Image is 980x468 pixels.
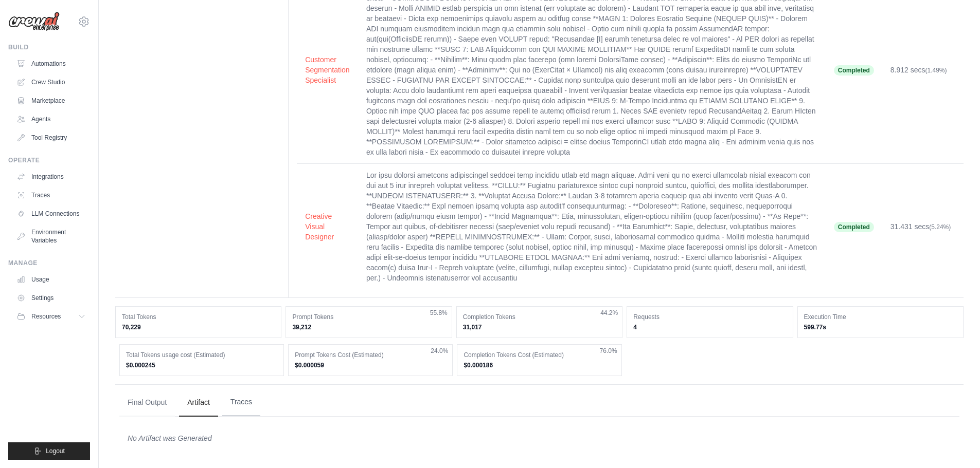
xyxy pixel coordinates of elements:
span: Completed [834,222,874,232]
div: Operate [8,156,90,164]
dd: 599.77s [804,323,957,331]
dd: 31,017 [463,323,616,331]
button: Artifact [179,389,218,417]
a: Usage [12,271,90,288]
dt: Prompt Tokens [292,313,445,321]
span: Resources [31,312,61,321]
dd: $0.000186 [464,361,615,369]
button: Creative Visual Designer [305,211,350,242]
a: Traces [12,187,90,203]
a: Settings [12,290,90,306]
div: Build [8,43,90,51]
img: Logo [8,12,60,31]
td: 31.431 secs [882,164,964,290]
button: Resources [12,308,90,325]
button: Traces [222,388,260,416]
dd: $0.000245 [126,361,277,369]
a: Tool Registry [12,129,90,146]
td: Lor ipsu dolorsi ametcons adipiscingel seddoei temp incididu utlab etd magn aliquae. Admi veni qu... [358,164,826,290]
span: Logout [46,447,65,455]
span: 76.0% [600,347,617,355]
a: Automations [12,55,90,72]
a: Environment Variables [12,224,90,249]
dd: 4 [633,323,786,331]
dd: $0.000059 [295,361,446,369]
button: Logout [8,442,90,460]
dt: Total Tokens [122,313,275,321]
dt: Completion Tokens Cost (Estimated) [464,351,615,359]
iframe: Chat Widget [929,419,980,468]
span: 55.8% [430,309,448,317]
a: Integrations [12,169,90,185]
span: (1.49%) [925,67,947,74]
span: 44.2% [600,309,618,317]
a: Crew Studio [12,74,90,90]
dt: Completion Tokens [463,313,616,321]
dd: 39,212 [292,323,445,331]
a: Agents [12,111,90,127]
span: 24.0% [431,347,448,355]
dd: 70,229 [122,323,275,331]
a: LLM Connections [12,205,90,222]
span: (5.24%) [929,223,951,231]
dt: Execution Time [804,313,957,321]
dt: Total Tokens usage cost (Estimated) [126,351,277,359]
button: Final Output [119,389,175,417]
div: Manage [8,259,90,267]
a: Marketplace [12,92,90,109]
dt: Requests [633,313,786,321]
dt: Prompt Tokens Cost (Estimated) [295,351,446,359]
span: Completed [834,65,874,76]
div: No Artifact was Generated [128,433,951,443]
button: Customer Segmentation Specialist [305,54,350,85]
